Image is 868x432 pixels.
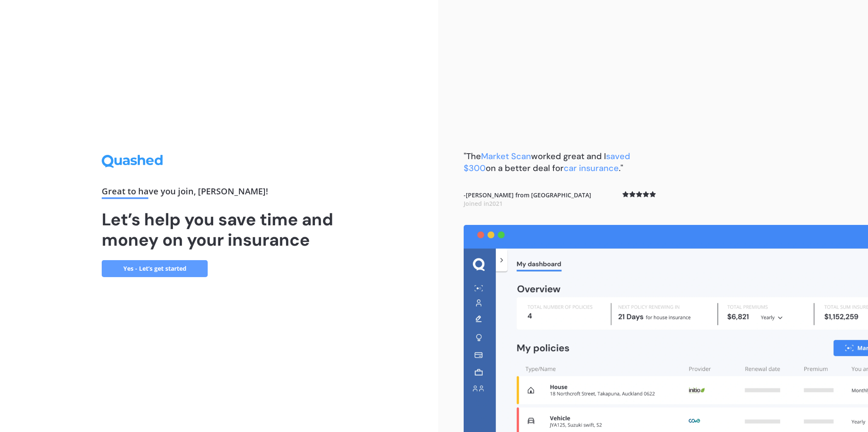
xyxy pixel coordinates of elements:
[464,151,630,174] b: "The worked great and I on a better deal for ."
[464,151,630,174] span: saved $300
[464,199,503,208] span: Joined in 2021
[564,163,619,174] span: car insurance
[102,187,337,199] div: Great to have you join , [PERSON_NAME] !
[464,191,591,208] b: - [PERSON_NAME] from [GEOGRAPHIC_DATA]
[481,151,531,162] span: Market Scan
[102,209,337,250] h1: Let’s help you save time and money on your insurance
[102,260,208,277] a: Yes - Let’s get started
[464,225,868,432] img: dashboard.webp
